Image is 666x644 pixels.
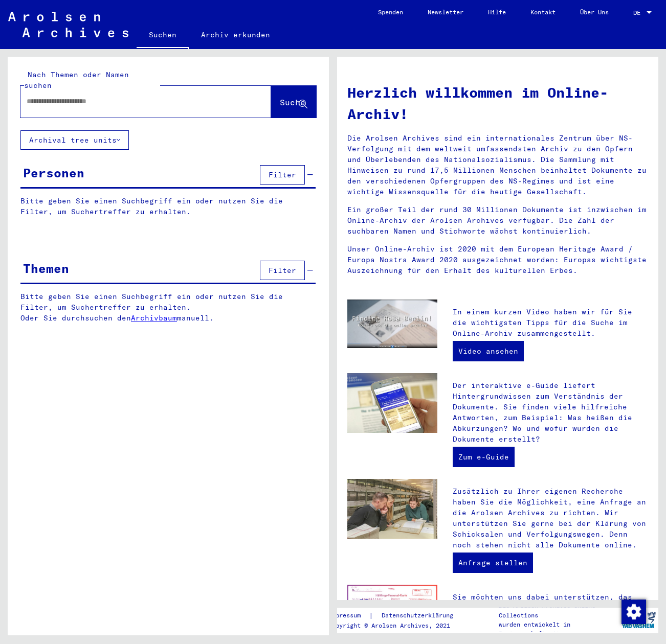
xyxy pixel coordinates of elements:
div: Themen [23,259,69,278]
a: Suchen [137,22,189,49]
span: Suche [280,97,305,107]
img: yv_logo.png [619,607,658,633]
p: Unser Online-Archiv ist 2020 mit dem European Heritage Award / Europa Nostra Award 2020 ausgezeic... [347,244,648,276]
p: Bitte geben Sie einen Suchbegriff ein oder nutzen Sie die Filter, um Suchertreffer zu erhalten. [20,196,316,217]
a: Impressum [328,610,369,621]
a: Anfrage stellen [453,553,533,573]
span: Filter [269,170,296,179]
p: Der interaktive e-Guide liefert Hintergrundwissen zum Verständnis der Dokumente. Sie finden viele... [453,380,648,445]
button: Filter [260,261,305,280]
a: Archivbaum [131,313,177,323]
p: In einem kurzen Video haben wir für Sie die wichtigsten Tipps für die Suche im Online-Archiv zusa... [453,307,648,339]
p: Ein großer Teil der rund 30 Millionen Dokumente ist inzwischen im Online-Archiv der Arolsen Archi... [347,204,648,237]
p: Die Arolsen Archives Online-Collections [499,602,618,620]
div: | [328,610,465,621]
a: Datenschutzerklärung [373,610,465,621]
p: Bitte geben Sie einen Suchbegriff ein oder nutzen Sie die Filter, um Suchertreffer zu erhalten. O... [20,291,316,324]
button: Suche [271,86,316,118]
p: Copyright © Arolsen Archives, 2021 [328,621,465,630]
img: Arolsen_neg.svg [8,12,128,37]
button: Archival tree units [20,130,129,150]
mat-label: Nach Themen oder Namen suchen [24,70,129,90]
p: Die Arolsen Archives sind ein internationales Zentrum über NS-Verfolgung mit dem weltweit umfasse... [347,133,648,197]
h1: Herzlich willkommen im Online-Archiv! [347,82,648,125]
div: Personen [23,164,84,182]
button: Filter [260,165,305,185]
img: Zustimmung ändern [621,600,646,624]
a: Zum e-Guide [453,447,515,467]
p: wurden entwickelt in Partnerschaft mit [499,620,618,638]
img: inquiries.jpg [347,479,437,539]
p: Zusätzlich zu Ihrer eigenen Recherche haben Sie die Möglichkeit, eine Anfrage an die Arolsen Arch... [453,486,648,550]
img: video.jpg [347,300,437,349]
img: eguide.jpg [347,373,437,433]
span: DE [633,9,645,16]
span: Filter [269,266,296,275]
a: Video ansehen [453,341,524,361]
a: Archiv erkunden [189,22,282,47]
